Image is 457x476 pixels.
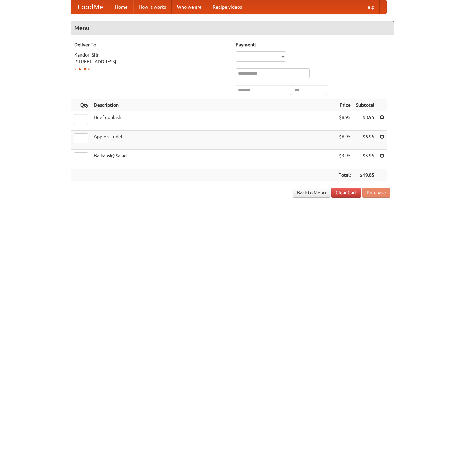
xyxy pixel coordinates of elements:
[336,169,353,181] th: Total:
[91,99,336,111] th: Description
[353,99,377,111] th: Subtotal
[71,21,394,35] h4: Menu
[74,58,229,65] div: [STREET_ADDRESS]
[71,0,110,14] a: FoodMe
[336,99,353,111] th: Price
[331,188,361,198] a: Clear Cart
[133,0,172,14] a: How it works
[91,111,336,131] td: Beef goulash
[293,188,330,198] a: Back to Menu
[91,131,336,150] td: Apple strudel
[236,41,390,48] h5: Payment:
[91,150,336,169] td: Balkánský Salad
[74,66,90,71] a: Change
[359,0,380,14] a: Help
[336,111,353,131] td: $8.95
[172,0,207,14] a: Who we are
[336,150,353,169] td: $3.95
[353,111,377,131] td: $8.95
[110,0,133,14] a: Home
[353,150,377,169] td: $3.95
[74,51,229,58] div: Kandori Siln
[362,188,390,198] button: Purchase
[353,131,377,150] td: $6.95
[74,41,229,48] h5: Deliver To:
[353,169,377,181] th: $19.85
[71,99,91,111] th: Qty
[336,131,353,150] td: $6.95
[207,0,247,14] a: Recipe videos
